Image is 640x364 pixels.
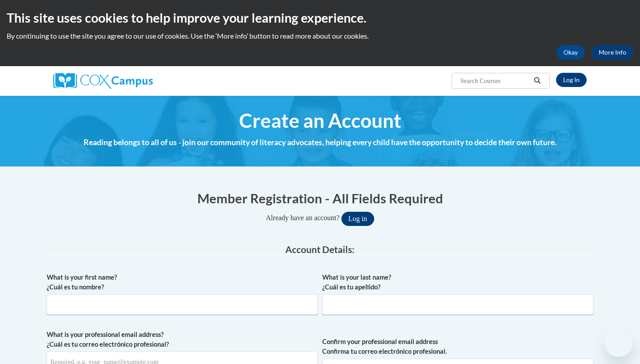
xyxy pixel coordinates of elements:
h2: This site uses cookies to help improve your learning experience. [7,9,633,27]
p: By continuing to use the site you agree to our use of cookies. Use the ‘More info’ button to read... [7,31,633,41]
h1: Member Registration - All Fields Required [47,189,593,207]
a: Log In [556,73,587,87]
label: What is your first name? ¿Cuál es tu nombre? [47,273,318,292]
iframe: Button to launch messaging window [604,328,633,357]
img: Cox Campus [53,73,153,89]
button: Search [531,75,544,86]
h4: Reading belongs to all of us - join our community of literacy advocates, helping every child have... [47,137,593,148]
span: Already have an account? [266,214,340,222]
button: Log in [341,212,374,226]
input: Search Courses [460,75,531,86]
label: Confirm your professional email address Confirma tu correo electrónico profesional. [322,337,593,356]
span: Create an Account [239,109,401,132]
input: Metadata input [322,294,593,315]
span: Account Details: [285,244,355,255]
label: What is your professional email address? ¿Cuál es tu correo electrónico profesional? [47,330,318,349]
button: Okay [556,45,585,59]
label: What is your last name? ¿Cuál es tu apellido? [322,273,593,292]
a: More Info [592,45,633,59]
input: Metadata input [47,294,318,315]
